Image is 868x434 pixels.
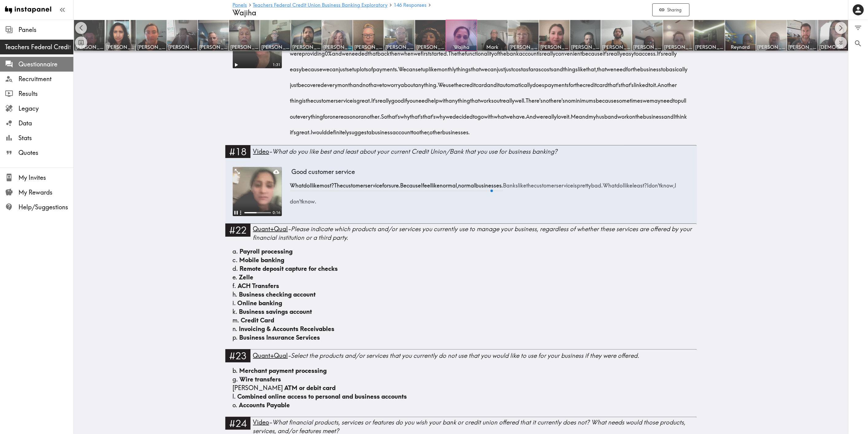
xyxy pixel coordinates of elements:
[5,43,73,51] div: Teachers Federal Credit Union Business Banking Exploratory
[449,91,470,106] span: anything
[312,176,320,191] span: like
[666,59,688,75] span: basically
[305,75,324,91] span: covered
[353,91,357,106] span: is
[725,20,756,51] a: Reynard
[540,44,569,50] span: [PERSON_NAME]
[353,20,384,51] a: [PERSON_NAME]
[621,75,634,91] span: that's
[647,176,649,191] span: I
[488,59,497,75] span: can
[199,44,228,50] span: [PERSON_NAME]
[675,106,687,122] span: think
[429,59,437,75] span: like
[849,36,868,51] button: Search
[253,148,269,155] span: Video
[387,75,401,91] span: worry
[387,106,400,122] span: that's
[453,106,473,122] span: decided
[527,176,534,191] span: the
[535,59,541,75] span: as
[563,59,578,75] span: things
[357,91,372,106] span: great.
[407,91,416,106] span: you
[509,44,538,50] span: [PERSON_NAME]
[617,91,643,106] span: sometimes
[378,44,390,59] span: back
[290,91,302,106] span: thing
[597,59,607,75] span: that
[343,176,365,191] span: customer
[678,91,687,106] span: pull
[306,91,314,106] span: the
[556,176,574,191] span: service
[664,106,674,122] span: and
[554,59,563,75] span: and
[542,44,556,59] span: really
[339,106,356,122] span: reason
[497,59,505,75] span: just
[356,106,361,122] span: or
[756,20,787,51] a: [PERSON_NAME]
[818,20,849,51] a: [DEMOGRAPHIC_DATA]
[513,59,523,75] span: cost
[365,176,383,191] span: service
[449,44,457,59] span: The
[515,91,526,106] span: well.
[661,59,666,75] span: to
[302,91,306,106] span: is
[296,122,311,138] span: great.
[607,59,614,75] span: we
[383,75,387,91] span: to
[726,44,755,50] span: Reynard
[310,176,312,191] span: I
[18,173,73,182] span: My Invites
[664,44,677,59] span: really
[410,106,423,122] span: that's
[849,20,868,36] button: Filter Responses
[290,176,304,191] span: What
[18,75,73,83] span: Recruitment
[649,75,653,91] span: to
[657,44,664,59] span: It's
[290,44,302,59] span: were
[225,145,697,162] a: #18Video-What do you like best and least about your current Credit Union/Bank that you use for bu...
[404,91,407,106] span: if
[18,134,73,142] span: Stats
[137,44,165,50] span: [PERSON_NAME]
[440,176,458,191] span: normal,
[416,59,423,75] span: set
[437,59,457,75] span: monthly
[436,106,446,122] span: why
[835,22,847,34] button: Scroll right
[597,75,608,91] span: card
[567,106,571,122] span: it.
[603,176,617,191] span: What
[478,106,484,122] span: go
[313,122,327,138] span: would
[290,59,302,75] span: easy
[290,106,298,122] span: out
[695,44,724,50] span: [PERSON_NAME]
[368,44,378,59] span: that
[347,59,354,75] span: set
[506,106,513,122] span: we
[354,44,383,50] span: [PERSON_NAME]
[694,20,725,51] a: [PERSON_NAME]
[633,176,647,191] span: least?
[499,44,507,59] span: the
[390,44,401,59] span: then
[494,91,501,106] span: out
[292,44,321,50] span: [PERSON_NAME]
[513,106,526,122] span: have.
[271,62,282,68] div: 1:31
[302,44,325,59] span: providing
[471,59,481,75] span: that
[168,44,197,50] span: [PERSON_NAME]
[229,20,260,51] a: [PERSON_NAME]
[503,176,518,191] span: Banks
[596,106,618,122] span: husband
[478,44,507,50] span: Mark
[673,91,678,106] span: to
[577,176,591,191] span: pretty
